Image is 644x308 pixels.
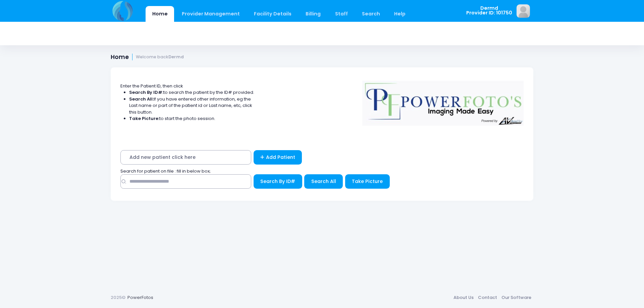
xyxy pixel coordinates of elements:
a: Add Patient [254,150,302,165]
a: About Us [451,292,476,304]
button: Search All [304,174,343,189]
a: Contact [476,292,499,304]
span: Search By ID# [260,178,295,185]
span: Search All [311,178,336,185]
a: Help [388,6,412,22]
a: Search [355,6,386,22]
span: Add new patient click here [120,150,251,165]
li: to search the patient by the ID# provided. [129,89,255,96]
span: Search for patient on file : fill in below box; [120,168,211,174]
li: If you have entered other information, eg the Last name or part of the patient id or Last name, e... [129,96,255,116]
span: Dermd Provider ID: 101750 [466,6,512,15]
span: 2025© [111,294,125,301]
a: Staff [328,6,354,22]
strong: Take Picture: [129,115,159,122]
button: Take Picture [345,174,390,189]
a: Home [146,6,174,22]
a: Provider Management [175,6,246,22]
strong: Search By ID#: [129,89,163,96]
img: image [517,4,530,18]
a: PowerFotos [127,294,153,301]
button: Search By ID# [254,174,302,189]
a: Our Software [499,292,533,304]
h1: Home [111,54,184,61]
span: Take Picture [352,178,383,185]
strong: Dermd [168,54,184,60]
small: Welcome back [136,55,184,60]
img: Logo [359,76,527,126]
a: Facility Details [248,6,298,22]
strong: Search All: [129,96,154,102]
span: Enter the Patient ID, then click [120,83,183,89]
li: to start the photo session. [129,115,255,122]
a: Billing [299,6,327,22]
